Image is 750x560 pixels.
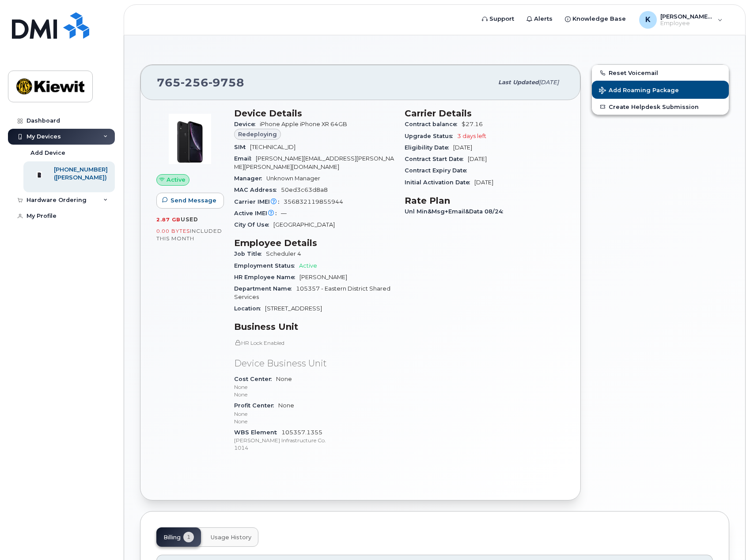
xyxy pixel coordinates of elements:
[234,305,265,312] span: Location
[405,144,453,151] span: Eligibility Date
[299,262,317,269] span: Active
[234,121,260,127] span: Device
[468,156,487,162] span: [DATE]
[181,216,198,223] span: used
[234,108,394,119] h3: Device Details
[234,402,394,425] span: None
[474,179,493,186] span: [DATE]
[405,195,564,206] h3: Rate Plan
[234,376,394,399] span: None
[234,383,394,391] p: None
[281,187,328,193] span: 50ed3c63d8a8
[234,238,394,248] h3: Employee Details
[284,198,343,205] span: 356832119855944
[273,221,335,228] span: [GEOGRAPHIC_DATA]
[181,76,208,89] span: 256
[592,99,729,115] a: Create Helpdesk Submission
[234,285,296,292] span: Department Name
[234,155,256,162] span: Email
[163,112,216,165] img: image20231002-3703462-1qb80zy.jpeg
[234,437,394,444] p: [PERSON_NAME] Infrastructure Co.
[234,429,281,436] span: WBS Element
[405,208,508,215] span: Unl Min&Msg+Email&Data 08/24
[156,193,224,209] button: Send Message
[157,76,244,89] span: 765
[234,285,390,300] span: 105357 - Eastern District Shared Services
[405,108,564,119] h3: Carrier Details
[234,175,266,182] span: Manager
[250,144,295,150] span: [TECHNICAL_ID]
[539,79,559,86] span: [DATE]
[234,418,394,425] p: None
[238,130,277,138] span: Redeploying
[234,155,394,170] span: [PERSON_NAME][EMAIL_ADDRESS][PERSON_NAME][PERSON_NAME][DOMAIN_NAME]
[234,221,273,228] span: City Of Use
[592,81,729,99] button: Add Roaming Package
[211,534,251,541] span: Usage History
[405,121,462,127] span: Contract balance
[234,321,394,332] h3: Business Unit
[156,217,181,223] span: 2.87 GB
[234,250,266,257] span: Job Title
[208,76,244,89] span: 9758
[170,196,216,205] span: Send Message
[156,228,190,234] span: 0.00 Bytes
[453,144,472,151] span: [DATE]
[234,187,281,193] span: MAC Address
[405,179,474,186] span: Initial Activation Date
[234,376,276,382] span: Cost Center
[234,274,299,280] span: HR Employee Name
[234,357,394,370] p: Device Business Unit
[265,305,322,312] span: [STREET_ADDRESS]
[260,121,347,127] span: iPhone Apple iPhone XR 64GB
[299,274,347,280] span: [PERSON_NAME]
[234,198,284,205] span: Carrier IMEI
[712,522,743,553] iframe: Messenger Launcher
[405,133,457,139] span: Upgrade Status
[498,79,539,86] span: Last updated
[234,429,394,452] span: 105357.1355
[234,339,394,347] p: HR Lock Enabled
[599,87,679,95] span: Add Roaming Package
[234,444,394,452] p: 1014
[234,144,250,150] span: SIM
[592,65,729,81] button: Reset Voicemail
[405,167,471,174] span: Contract Expiry Date
[234,402,278,409] span: Profit Center
[234,410,394,418] p: None
[281,210,287,217] span: —
[457,133,486,139] span: 3 days left
[234,391,394,398] p: None
[266,175,320,182] span: Unknown Manager
[234,210,281,217] span: Active IMEI
[167,175,186,184] span: Active
[462,121,483,127] span: $27.16
[234,262,299,269] span: Employment Status
[405,156,468,162] span: Contract Start Date
[266,250,301,257] span: Scheduler 4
